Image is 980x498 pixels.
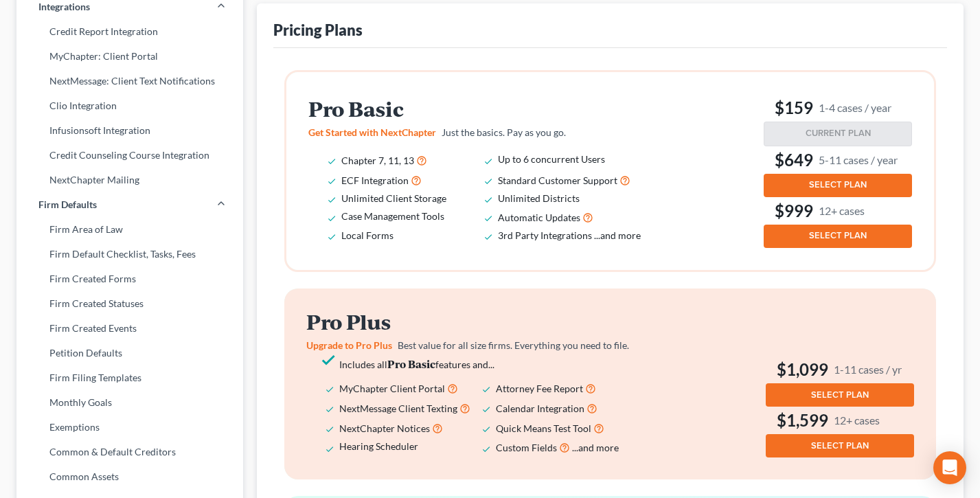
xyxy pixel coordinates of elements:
[834,362,902,376] small: 1-11 cases / yr
[764,149,912,171] h3: $649
[933,451,966,484] div: Open Intercom Messenger
[764,122,912,146] button: CURRENT PLAN
[16,44,243,69] a: MyChapter: Client Portal
[496,403,584,414] span: Calendar Integration
[819,203,865,218] small: 12+ cases
[594,229,641,241] span: ...and more
[496,422,591,434] span: Quick Means Test Tool
[16,69,243,93] a: NextMessage: Client Text Notifications
[16,390,243,415] a: Monthly Goals
[809,230,867,241] span: SELECT PLAN
[442,126,566,138] span: Just the basics. Pay as you go.
[16,440,243,464] a: Common & Default Creditors
[498,174,617,186] span: Standard Customer Support
[819,152,898,167] small: 5-11 cases / year
[498,153,605,165] span: Up to 6 concurrent Users
[341,229,394,241] span: Local Forms
[339,440,418,452] span: Hearing Scheduler
[809,179,867,190] span: SELECT PLAN
[834,413,880,427] small: 12+ cases
[766,434,914,457] button: SELECT PLAN
[339,422,430,434] span: NextChapter Notices
[16,19,243,44] a: Credit Report Integration
[16,365,243,390] a: Firm Filing Templates
[766,383,914,407] button: SELECT PLAN
[341,155,414,166] span: Chapter 7, 11, 13
[16,93,243,118] a: Clio Integration
[306,310,658,333] h2: Pro Plus
[339,359,494,370] span: Includes all features and...
[766,409,914,431] h3: $1,599
[764,174,912,197] button: SELECT PLAN
[16,464,243,489] a: Common Assets
[16,217,243,242] a: Firm Area of Law
[496,442,557,453] span: Custom Fields
[764,200,912,222] h3: $999
[764,97,912,119] h3: $159
[16,192,243,217] a: Firm Defaults
[498,192,580,204] span: Unlimited Districts
[341,192,446,204] span: Unlimited Client Storage
[339,403,457,414] span: NextMessage Client Texting
[16,316,243,341] a: Firm Created Events
[308,98,660,120] h2: Pro Basic
[819,100,891,115] small: 1-4 cases / year
[16,168,243,192] a: NextChapter Mailing
[16,118,243,143] a: Infusionsoft Integration
[273,20,363,40] div: Pricing Plans
[16,242,243,267] a: Firm Default Checklist, Tasks, Fees
[16,143,243,168] a: Credit Counseling Course Integration
[498,212,580,223] span: Automatic Updates
[766,359,914,381] h3: $1,099
[498,229,592,241] span: 3rd Party Integrations
[16,267,243,291] a: Firm Created Forms
[16,341,243,365] a: Petition Defaults
[398,339,629,351] span: Best value for all size firms. Everything you need to file.
[339,383,445,394] span: MyChapter Client Portal
[341,174,409,186] span: ECF Integration
[572,442,619,453] span: ...and more
[341,210,444,222] span: Case Management Tools
[496,383,583,394] span: Attorney Fee Report
[308,126,436,138] span: Get Started with NextChapter
[764,225,912,248] button: SELECT PLAN
[16,415,243,440] a: Exemptions
[16,291,243,316] a: Firm Created Statuses
[806,128,871,139] span: CURRENT PLAN
[306,339,392,351] span: Upgrade to Pro Plus
[38,198,97,212] span: Firm Defaults
[811,440,869,451] span: SELECT PLAN
[811,389,869,400] span: SELECT PLAN
[387,356,435,371] strong: Pro Basic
